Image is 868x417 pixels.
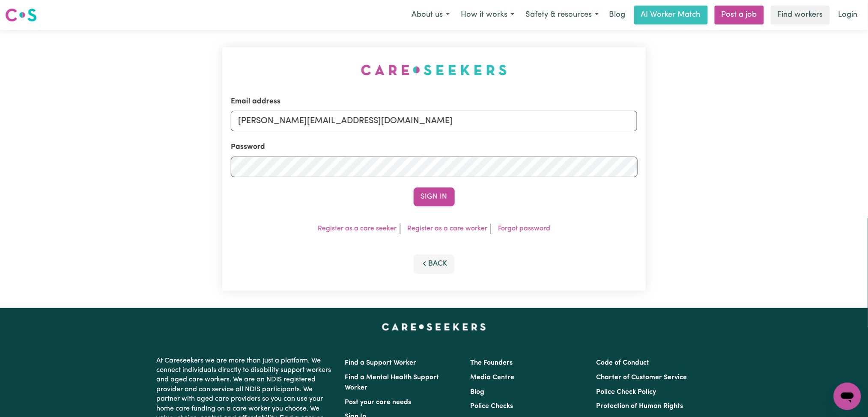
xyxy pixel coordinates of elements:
[834,383,861,410] iframe: Button to launch messaging window
[634,6,708,24] a: AI Worker Match
[471,360,513,366] a: The Founders
[604,6,631,24] a: Blog
[345,360,417,366] a: Find a Support Worker
[318,225,397,232] a: Register as a care seeker
[471,389,485,396] a: Blog
[498,225,550,232] a: Forgot password
[771,6,830,24] a: Find workers
[520,6,604,24] button: Safety & resources
[345,399,412,406] a: Post your care needs
[596,389,656,396] a: Police Check Policy
[382,323,486,330] a: Careseekers home page
[407,225,487,232] a: Register as a care worker
[455,6,520,24] button: How it works
[231,96,280,107] label: Email address
[345,374,439,391] a: Find a Mental Health Support Worker
[414,254,455,273] button: Back
[596,360,649,366] a: Code of Conduct
[471,374,515,381] a: Media Centre
[5,7,37,23] img: Careseekers logo
[406,6,455,24] button: About us
[596,403,683,410] a: Protection of Human Rights
[833,6,863,24] a: Login
[471,403,513,410] a: Police Checks
[5,5,37,25] a: Careseekers logo
[715,6,764,24] a: Post a job
[596,374,687,381] a: Charter of Customer Service
[231,111,638,131] input: Email address
[231,142,265,153] label: Password
[414,187,455,206] button: Sign In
